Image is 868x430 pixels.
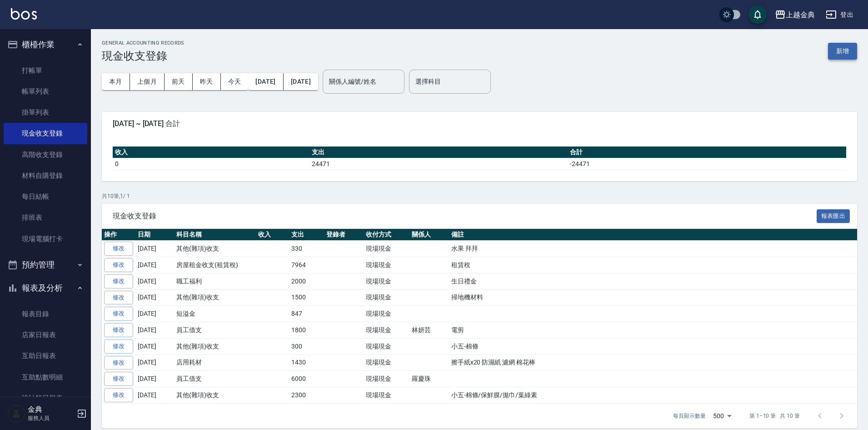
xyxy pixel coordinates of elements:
[130,73,165,90] button: 上個月
[4,123,87,144] a: 現金收支登錄
[113,119,846,128] span: [DATE] ~ [DATE] 合計
[4,345,87,366] a: 互助日報表
[7,405,25,423] img: Person
[135,241,174,257] td: [DATE]
[104,258,133,272] a: 修改
[104,291,133,305] a: 修改
[364,273,409,289] td: 現場現金
[174,306,256,322] td: 短溢金
[102,73,130,90] button: 本月
[709,404,735,428] div: 500
[113,158,309,170] td: 0
[135,387,174,404] td: [DATE]
[28,414,74,422] p: 服務人員
[174,354,256,371] td: 店用耗材
[817,211,850,220] a: 報表匯出
[4,165,87,186] a: 材料自購登錄
[28,405,74,414] h5: 金典
[135,306,174,322] td: [DATE]
[449,354,857,371] td: 擦手紙x20 防濕紙 濾網 棉花棒
[4,228,87,249] a: 現場電腦打卡
[104,307,133,321] a: 修改
[364,322,409,339] td: 現場現金
[289,338,324,354] td: 300
[309,147,568,158] th: 支出
[817,209,850,223] button: 報表匯出
[4,60,87,81] a: 打帳單
[135,257,174,273] td: [DATE]
[4,144,87,165] a: 高階收支登錄
[309,158,568,170] td: 24471
[248,73,283,90] button: [DATE]
[289,322,324,339] td: 1800
[449,241,857,257] td: 水果 拜拜
[4,304,87,324] a: 報表目錄
[4,276,87,300] button: 報表及分析
[748,5,767,24] button: save
[135,289,174,306] td: [DATE]
[104,242,133,256] a: 修改
[409,371,449,387] td: 羅慶珠
[256,229,289,241] th: 收入
[221,73,249,90] button: 今天
[289,387,324,404] td: 2300
[364,387,409,404] td: 現場現金
[102,40,185,46] h2: GENERAL ACCOUNTING RECORDS
[4,324,87,345] a: 店家日報表
[135,354,174,371] td: [DATE]
[135,322,174,339] td: [DATE]
[749,412,800,420] p: 第 1–10 筆 共 10 筆
[409,229,449,241] th: 關係人
[4,102,87,123] a: 掛單列表
[324,229,364,241] th: 登錄者
[449,387,857,404] td: 小五-棉條/保鮮膜/拋巾/葉綠素
[449,289,857,306] td: 掃地機材料
[364,229,409,241] th: 收付方式
[449,322,857,339] td: 電剪
[449,257,857,273] td: 租賃稅
[113,212,817,221] span: 現金收支登錄
[449,273,857,289] td: 生日禮金
[364,371,409,387] td: 現場現金
[449,229,857,241] th: 備註
[786,9,815,20] div: 上越金典
[289,229,324,241] th: 支出
[104,339,133,354] a: 修改
[104,372,133,386] a: 修改
[174,338,256,354] td: 其他(雜項)收支
[102,229,135,241] th: 操作
[289,241,324,257] td: 330
[364,338,409,354] td: 現場現金
[135,371,174,387] td: [DATE]
[289,257,324,273] td: 7964
[174,229,256,241] th: 科目名稱
[364,306,409,322] td: 現場現金
[113,147,309,158] th: 收入
[104,274,133,288] a: 修改
[364,289,409,306] td: 現場現金
[289,273,324,289] td: 2000
[4,186,87,207] a: 每日結帳
[673,412,706,420] p: 每頁顯示數量
[102,50,185,62] h3: 現金收支登錄
[4,388,87,409] a: 設計師日報表
[174,241,256,257] td: 其他(雜項)收支
[165,73,193,90] button: 前天
[174,387,256,404] td: 其他(雜項)收支
[364,241,409,257] td: 現場現金
[104,323,133,337] a: 修改
[193,73,221,90] button: 昨天
[135,338,174,354] td: [DATE]
[174,257,256,273] td: 房屋租金收支(租賃稅)
[284,73,318,90] button: [DATE]
[364,354,409,371] td: 現場現金
[289,306,324,322] td: 847
[568,158,846,170] td: -24471
[174,289,256,306] td: 其他(雜項)收支
[4,207,87,228] a: 排班表
[11,8,37,20] img: Logo
[364,257,409,273] td: 現場現金
[568,147,846,158] th: 合計
[822,6,857,23] button: 登出
[104,388,133,402] a: 修改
